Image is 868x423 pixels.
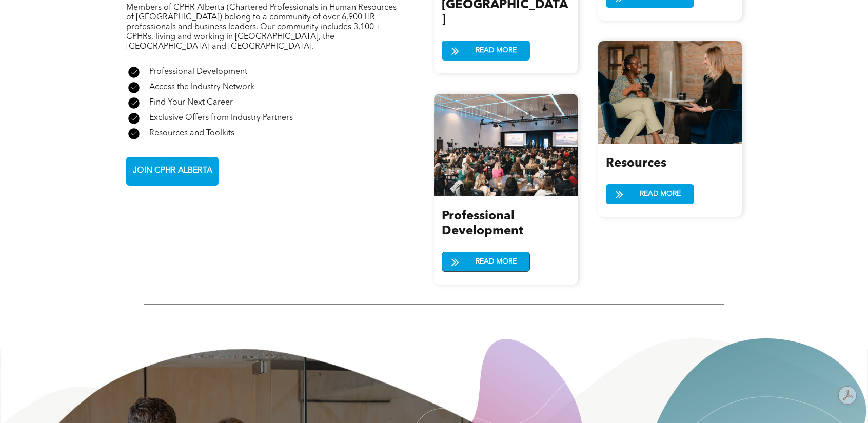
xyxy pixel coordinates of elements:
[472,252,520,271] span: READ MORE
[442,41,530,61] a: READ MORE
[126,157,219,186] a: JOIN CPHR ALBERTA
[129,161,216,181] span: JOIN CPHR ALBERTA
[472,41,520,60] span: READ MORE
[606,157,666,170] span: Resources
[636,185,684,204] span: READ MORE
[442,252,530,272] a: READ MORE
[126,4,397,51] span: Members of CPHR Alberta (Chartered Professionals in Human Resources of [GEOGRAPHIC_DATA]) belong ...
[149,68,247,76] span: Professional Development
[606,184,694,204] a: READ MORE
[149,114,293,122] span: Exclusive Offers from Industry Partners
[149,83,254,91] span: Access the Industry Network
[442,210,523,237] span: Professional Development
[149,98,233,107] span: Find Your Next Career
[149,129,234,137] span: Resources and Toolkits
